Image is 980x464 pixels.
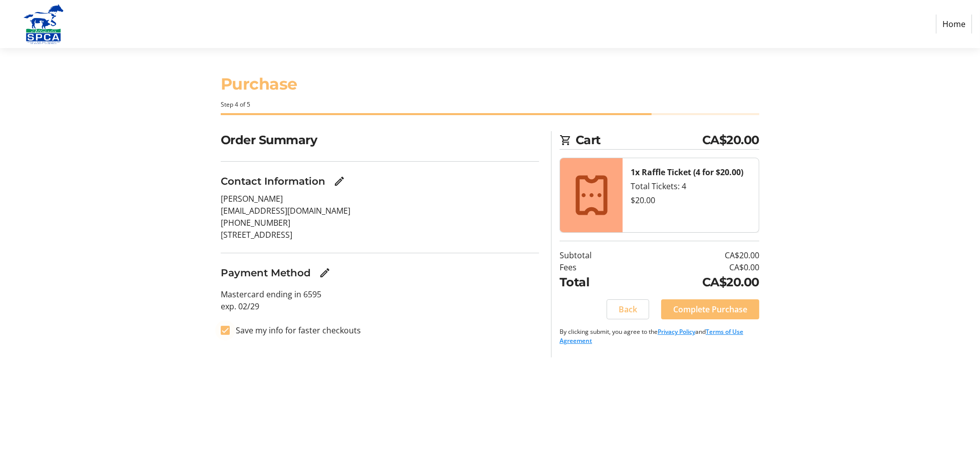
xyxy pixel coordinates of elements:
td: CA$0.00 [631,261,759,273]
p: [PHONE_NUMBER] [221,217,539,229]
p: Mastercard ending in 6595 exp. 02/29 [221,288,539,312]
p: [PERSON_NAME] [221,193,539,205]
button: Complete Purchase [661,299,759,319]
td: CA$20.00 [631,273,759,291]
a: Terms of Use Agreement [560,327,743,345]
img: Alberta SPCA's Logo [8,4,79,44]
a: Privacy Policy [658,327,695,336]
span: Cart [576,131,702,149]
p: [EMAIL_ADDRESS][DOMAIN_NAME] [221,205,539,217]
p: [STREET_ADDRESS] [221,229,539,241]
button: Back [607,299,649,319]
span: Back [619,303,637,315]
span: Complete Purchase [673,303,747,315]
h2: Order Summary [221,131,539,149]
div: $20.00 [631,194,751,206]
button: Edit Payment Method [315,263,335,283]
td: Subtotal [560,249,631,261]
strong: 1x Raffle Ticket (4 for $20.00) [631,167,743,178]
h3: Payment Method [221,265,311,280]
td: Fees [560,261,631,273]
p: By clicking submit, you agree to the and [560,327,759,345]
h3: Contact Information [221,174,325,189]
button: Edit Contact Information [329,171,349,191]
h1: Purchase [221,72,759,96]
div: Step 4 of 5 [221,100,759,109]
td: CA$20.00 [631,249,759,261]
a: Home [936,15,972,34]
span: CA$20.00 [702,131,759,149]
div: Total Tickets: 4 [631,180,751,192]
label: Save my info for faster checkouts [230,324,361,336]
td: Total [560,273,631,291]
